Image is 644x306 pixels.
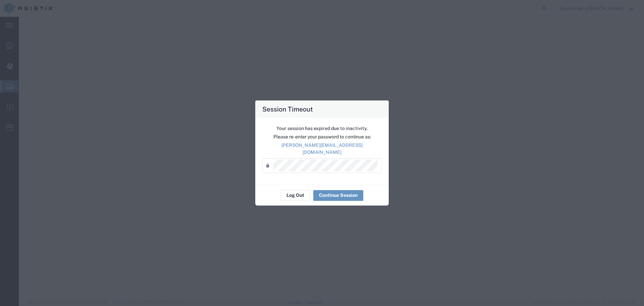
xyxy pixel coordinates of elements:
h4: Session Timeout [262,104,313,114]
button: Log Out [281,190,310,201]
p: Please re-enter your password to continue as: [262,133,382,140]
p: Your session has expired due to inactivity. [262,125,382,132]
p: [PERSON_NAME][EMAIL_ADDRESS][DOMAIN_NAME] [262,142,382,156]
button: Continue Session [313,190,363,201]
